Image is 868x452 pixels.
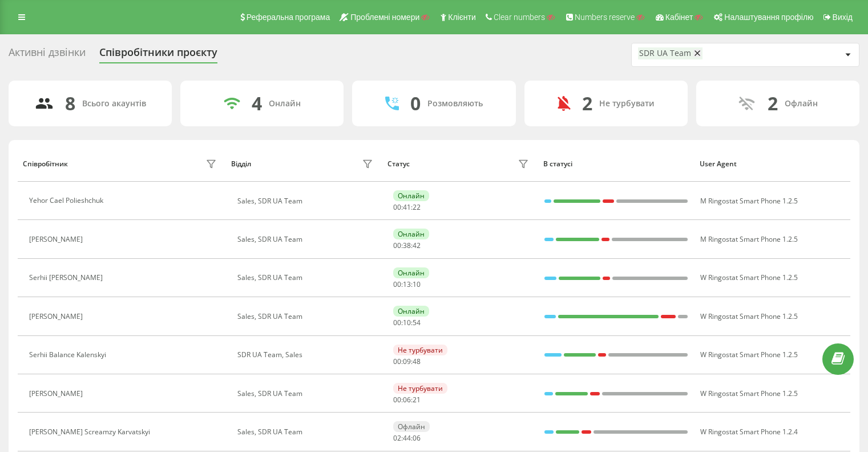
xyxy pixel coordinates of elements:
div: Не турбувати [393,345,447,355]
div: : : [393,319,421,327]
div: Не турбувати [393,383,447,394]
span: M Ringostat Smart Phone 1.2.5 [700,196,798,206]
span: 00 [393,357,401,366]
span: 13 [403,279,411,289]
span: W Ringostat Smart Phone 1.2.5 [700,389,798,398]
div: 0 [410,93,421,114]
div: Serhii [PERSON_NAME] [29,274,106,282]
span: Клієнти [448,13,476,22]
span: 48 [413,357,421,366]
div: Онлайн [269,99,301,109]
div: [PERSON_NAME] Screamzy Karvatskyi [29,428,153,436]
div: : : [393,203,421,211]
span: 00 [393,318,401,327]
span: 02 [393,433,401,443]
div: Sales, SDR UA Team [237,235,376,243]
span: Кабінет [665,13,693,22]
div: : : [393,358,421,366]
span: 00 [393,241,401,250]
span: Проблемні номери [350,13,419,22]
div: : : [393,242,421,250]
div: 8 [65,93,75,114]
div: [PERSON_NAME] [29,235,86,243]
div: Yehor Cael Polieshchuk [29,197,106,205]
span: 54 [413,318,421,327]
div: SDR UA Team, Sales [237,351,376,359]
span: Numbers reserve [575,13,635,22]
span: 06 [413,433,421,443]
span: 10 [403,318,411,327]
span: Реферальна програма [247,13,330,22]
div: Serhii Balance Kalenskyi [29,351,109,359]
div: Співробітник [23,160,68,168]
div: 2 [768,93,778,114]
div: Онлайн [393,190,429,201]
span: 41 [403,202,411,212]
span: 10 [413,279,421,289]
span: W Ringostat Smart Phone 1.2.5 [700,311,798,321]
span: 22 [413,202,421,212]
div: Sales, SDR UA Team [237,274,376,282]
div: Всього акаунтів [82,99,146,109]
div: : : [393,396,421,404]
span: 42 [413,241,421,250]
span: 00 [393,395,401,405]
span: Налаштування профілю [724,13,813,22]
span: 09 [403,357,411,366]
div: Офлайн [393,421,430,432]
div: Sales, SDR UA Team [237,428,376,436]
div: Не турбувати [599,99,655,109]
div: В статусі [543,160,689,168]
div: Статус [387,160,410,168]
div: : : [393,434,421,442]
div: Онлайн [393,229,429,239]
div: Sales, SDR UA Team [237,197,376,205]
span: 00 [393,202,401,212]
div: : : [393,281,421,289]
span: 38 [403,241,411,250]
div: [PERSON_NAME] [29,390,86,398]
div: Sales, SDR UA Team [237,313,376,321]
span: 06 [403,395,411,405]
span: W Ringostat Smart Phone 1.2.4 [700,427,798,437]
div: Активні дзвінки [9,46,86,64]
div: Sales, SDR UA Team [237,390,376,398]
div: [PERSON_NAME] [29,313,86,321]
div: Онлайн [393,267,429,278]
div: SDR UA Team [639,49,691,58]
div: User Agent [700,160,845,168]
div: Офлайн [785,99,818,109]
span: Вихід [833,13,853,22]
div: Співробітники проєкту [99,46,217,64]
span: Clear numbers [494,13,545,22]
div: 4 [252,93,262,114]
span: 00 [393,279,401,289]
span: W Ringostat Smart Phone 1.2.5 [700,350,798,359]
div: 2 [582,93,592,114]
div: Онлайн [393,306,429,317]
span: W Ringostat Smart Phone 1.2.5 [700,273,798,282]
span: 21 [413,395,421,405]
span: 44 [403,433,411,443]
div: Відділ [231,160,251,168]
div: Розмовляють [427,99,483,109]
span: M Ringostat Smart Phone 1.2.5 [700,234,798,244]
